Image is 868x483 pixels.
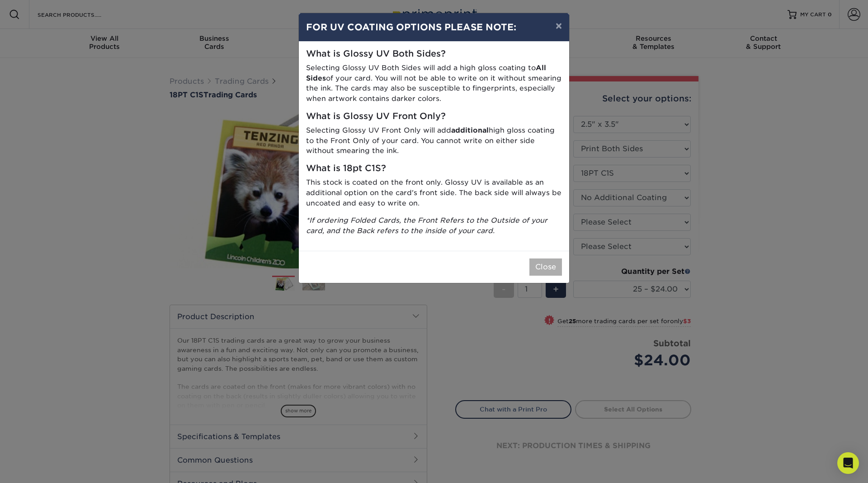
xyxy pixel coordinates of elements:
i: *If ordering Folded Cards, the Front Refers to the Outside of your card, and the Back refers to t... [306,216,547,235]
div: Open Intercom Messenger [837,452,859,474]
strong: additional [451,126,489,134]
p: Selecting Glossy UV Front Only will add high gloss coating to the Front Only of your card. You ca... [306,125,562,156]
h5: What is Glossy UV Front Only? [306,111,562,122]
h5: What is 18pt C1S? [306,163,562,174]
p: This stock is coated on the front only. Glossy UV is available as an additional option on the car... [306,177,562,208]
strong: All Sides [306,63,546,82]
h5: What is Glossy UV Both Sides? [306,49,562,59]
p: Selecting Glossy UV Both Sides will add a high gloss coating to of your card. You will not be abl... [306,63,562,104]
h4: FOR UV COATING OPTIONS PLEASE NOTE: [306,20,562,34]
button: Close [529,258,562,276]
button: × [548,13,569,38]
